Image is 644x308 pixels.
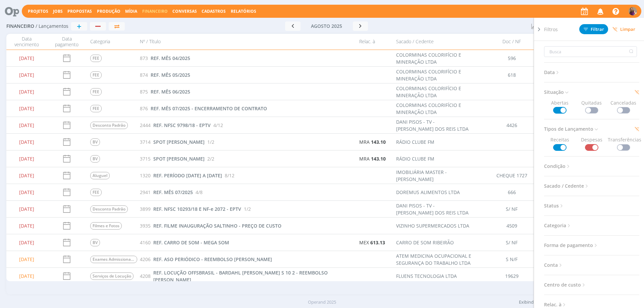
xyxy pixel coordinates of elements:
span: BV [90,155,100,163]
button: Financeiro [140,9,170,14]
a: SPOT [PERSON_NAME] [153,138,205,145]
div: VIZINHO SUPERMERCADOS LTDA [396,222,469,229]
a: Produção [97,8,120,14]
span: Condição [544,162,571,171]
span: 4160 [140,239,151,246]
div: [DATE] [6,100,47,117]
button: Relatórios [229,9,258,14]
span: Categoria [544,221,572,230]
span: REF. PERÍODO [DATE] A [DATE] [153,172,222,179]
span: Situação [544,88,570,97]
b: 143.10 [371,156,386,162]
button: agosto 2025 [301,21,353,31]
div: [DATE] [6,83,47,100]
span: + [77,22,82,30]
div: DANI PISOS - TV - [PERSON_NAME] DOS REIS LTDA [396,118,473,132]
div: DANI PISOS - TV - [PERSON_NAME] DOS REIS LTDA [396,202,473,216]
div: Data vencimento [6,36,47,48]
span: 4208 [140,272,151,280]
span: 873 [140,55,148,62]
div: [DATE] [6,218,47,234]
b: 143.10 [371,139,386,145]
div: [DATE] [6,268,47,284]
div: Categoria [87,36,137,48]
a: REF. NFSC 9798/18 - EPTV [153,122,211,129]
span: 875 [140,88,148,95]
a: MRA143.10 [359,138,386,145]
div: RÁDIO CLUBE FM [396,155,434,162]
span: BV [90,138,100,146]
span: REF. MÊS 07/2025 - ENCERRAMENTO DE CONTRATO [151,105,267,112]
span: Aluguel [90,172,110,179]
span: Desconto Padrão [90,205,128,213]
span: Financeiro [6,23,34,29]
span: REF. FILME INAUGURAÇÃO SALTINHO - PREÇO DE CUSTO [153,223,281,229]
a: REF. MÊS 07/2025 [153,189,193,196]
div: [DATE] [6,50,47,66]
div: 4509 [477,218,547,234]
span: SPOT [PERSON_NAME] [153,139,205,145]
div: 4426 [477,117,547,133]
div: 596 [477,50,547,66]
span: REF. MÊS 05/2025 [151,72,190,78]
span: 3935 [140,222,151,229]
button: Conversas [170,9,199,14]
span: REF. CARRO DE SOM - MEGA SOM [153,239,229,246]
span: REF. NFSC 10293/18 E NF-e 2072 - EPTV [153,206,241,212]
button: Mídia [123,9,139,14]
span: 1/2 [244,205,251,212]
span: 1320 [140,172,151,179]
div: S/ NF [477,234,547,251]
span: 2444 [140,122,151,129]
span: 874 [140,71,148,78]
button: Jobs [51,9,65,14]
a: Jobs [53,8,63,14]
span: Filtrar [584,27,604,32]
div: COLORMINAS COLORIFÍCIO E MINERAÇÃO LTDA [396,51,473,65]
div: COLORMINAS COLORIFÍCIO E MINERAÇÃO LTDA [396,68,473,82]
span: Limpar [612,27,635,32]
button: Limpar [608,24,640,34]
a: REF. MÊS 06/2025 [151,88,190,95]
div: COLORMINAS COLORIFÍCIO E MINERAÇÃO LTDA [396,102,473,116]
div: Doc / NF [477,36,547,48]
span: 1/2 [207,138,214,145]
button: + [71,22,87,30]
span: / Lançamentos [36,23,68,29]
div: 19629 [477,268,547,284]
span: Receitas [544,136,576,150]
span: 3715 [140,155,151,162]
a: SPOT [PERSON_NAME] [153,155,205,162]
span: 2/2 [207,155,214,162]
span: Exibindo 18 de 18 [519,299,554,305]
button: A [628,5,637,17]
span: Despesas [576,136,607,150]
div: [DATE] [6,167,47,184]
a: Mídia [125,8,137,14]
div: [DATE] [6,251,47,267]
span: Nº / Título [140,39,161,45]
div: RÁDIO CLUBE FM [396,138,434,145]
button: Produção [95,9,122,14]
a: Relatórios [231,8,256,14]
span: Cadastros [202,8,226,14]
div: [DATE] [6,134,47,150]
div: S N/F [477,251,547,267]
div: 666 [477,184,547,200]
div: Relac. à [356,36,393,48]
span: Quitadas [576,99,607,114]
a: REF. ASO PERIÓDICO - REEMBOLSO [PERSON_NAME] [153,256,272,263]
div: COLORMINAS COLORIFÍCIO E MINERAÇÃO LTDA [396,85,473,99]
div: [DATE] [6,234,47,251]
div: S/ NF [477,201,547,217]
a: REF. NFSC 10293/18 E NF-e 2072 - EPTV [153,205,241,212]
div: FLUENS TECNOLOGIA LTDA [396,272,457,280]
div: [DATE] [6,201,47,217]
a: Propostas [67,8,92,14]
span: 4/12 [213,122,223,129]
div: DOREMUS ALIMENTOS LTDA [396,189,460,196]
a: Projetos [28,8,48,14]
a: REF. MÊS 07/2025 - ENCERRAMENTO DE CONTRATO [151,105,267,112]
button: Cadastros [200,9,228,14]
